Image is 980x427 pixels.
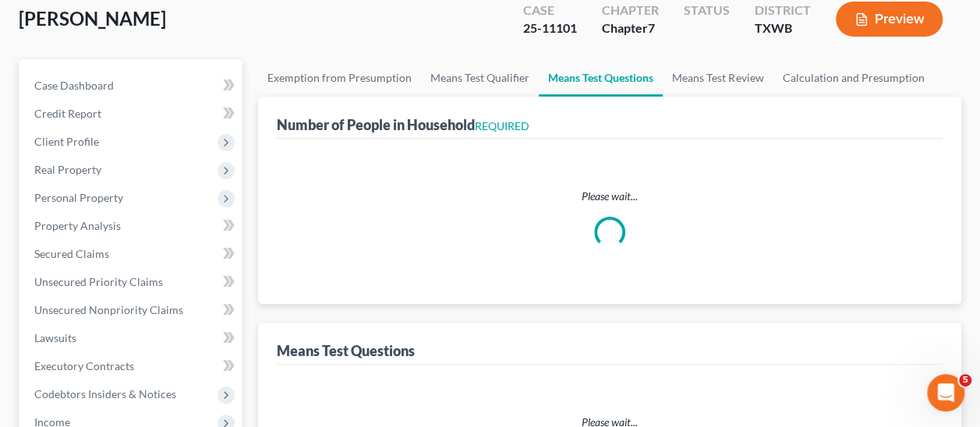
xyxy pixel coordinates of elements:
span: Codebtors Insiders & Notices [34,387,176,401]
span: [PERSON_NAME] [19,7,166,30]
div: Case [523,2,577,19]
span: Lawsuits [34,331,76,344]
span: 5 [959,374,971,386]
div: Means Test Questions [277,341,415,360]
span: 7 [648,20,655,35]
span: Real Property [34,163,101,176]
span: Credit Report [34,107,101,120]
a: Means Test Review [663,59,773,97]
div: Chapter [602,2,659,19]
span: Executory Contracts [34,359,134,372]
button: Preview [836,2,943,37]
div: 25-11101 [523,19,577,37]
a: Exemption from Presumption [258,59,421,97]
p: Please wait... [289,189,930,204]
span: Property Analysis [34,219,121,232]
a: Unsecured Priority Claims [22,268,242,296]
div: Chapter [602,19,659,37]
a: Executory Contracts [22,352,242,380]
span: Secured Claims [34,247,109,260]
div: District [755,2,811,19]
a: Lawsuits [22,324,242,352]
span: Unsecured Nonpriority Claims [34,303,183,316]
a: Calculation and Presumption [773,59,933,97]
a: Unsecured Nonpriority Claims [22,296,242,324]
a: Credit Report [22,100,242,128]
div: TXWB [755,19,811,37]
a: Means Test Qualifier [421,59,539,97]
span: Personal Property [34,191,123,204]
span: REQUIRED [475,119,529,132]
div: Number of People in Household [277,115,529,134]
a: Property Analysis [22,212,242,240]
div: Status [684,2,730,19]
a: Secured Claims [22,240,242,268]
span: Unsecured Priority Claims [34,275,163,288]
span: Client Profile [34,135,99,148]
a: Case Dashboard [22,72,242,100]
span: Case Dashboard [34,79,114,92]
a: Means Test Questions [539,59,663,97]
iframe: Intercom live chat [927,374,964,411]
